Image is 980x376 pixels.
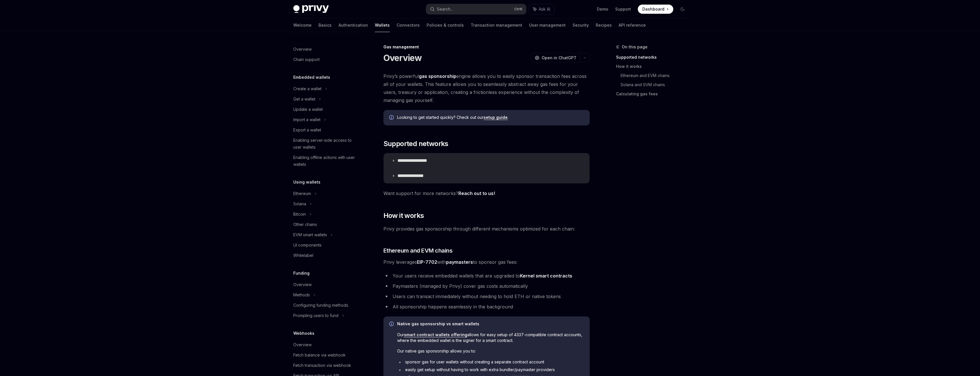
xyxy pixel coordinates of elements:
span: Supported networks [383,139,448,148]
div: Enabling server-side access to user wallets [293,137,359,151]
a: API reference [619,18,646,32]
span: How it works [383,211,424,220]
div: Overview [293,46,312,53]
a: Policies & controls [427,18,464,32]
div: Solana [293,200,306,207]
li: Your users receive embedded wallets that are upgraded to [383,272,590,280]
div: Overview [293,281,312,288]
span: On this page [622,44,648,50]
h5: Funding [293,270,310,277]
a: Calculating gas fees [616,89,692,99]
span: Ask AI [539,6,550,12]
div: Fetch balance via webhook [293,352,346,359]
li: All sponsorship happens seamlessly in the background [383,303,590,311]
a: Connectors [397,18,420,32]
a: Export a wallet [289,125,362,135]
div: Update a wallet [293,106,323,113]
a: Overview [289,340,362,350]
a: Fetch transaction via webhook [289,360,362,371]
div: Import a wallet [293,116,320,123]
a: Update a wallet [289,104,362,115]
a: Other chains [289,219,362,230]
a: Overview [289,279,362,290]
svg: Info [389,115,395,121]
div: Create a wallet [293,85,322,92]
button: Ask AI [529,4,554,14]
a: Dashboard [638,5,673,14]
span: Dashboard [642,6,664,12]
a: User management [529,18,566,32]
span: Ethereum and EVM chains [383,247,453,255]
strong: Native gas sponsorship vs smart wallets [397,321,479,326]
svg: Info [389,322,395,327]
li: Paymasters (managed by Privy) cover gas costs automatically [383,282,590,290]
a: Enabling offline actions with user wallets [289,152,362,170]
h5: Embedded wallets [293,74,330,81]
div: Overview [293,341,312,348]
a: Wallets [375,18,390,32]
a: Configuring funding methods [289,300,362,310]
li: sponsor gas for user wallets without creating a separate contract account [397,359,584,365]
span: Privy provides gas sponsorship through different mechanisms optimized for each chain: [383,225,590,233]
span: Want support for more networks? [383,189,590,197]
span: Our native gas sponsorship allows you to: [397,348,584,354]
a: Overview [289,44,362,54]
div: Gas management [383,44,590,50]
a: Security [573,18,589,32]
a: UI components [289,240,362,250]
a: Ethereum and EVM chains [621,71,692,80]
a: Kernel smart contracts [520,273,572,279]
strong: paymasters [446,259,473,265]
strong: gas sponsorship [419,73,456,79]
a: Authentication [338,18,368,32]
div: Get a wallet [293,96,315,103]
a: EIP-7702 [417,259,437,265]
div: Export a wallet [293,127,321,133]
span: Our allows for easy setup of 4337-compatible contract accounts, where the embedded wallet is the ... [397,332,584,343]
h5: Webhooks [293,330,314,337]
div: Methods [293,292,310,298]
div: Other chains [293,221,317,228]
div: Configuring funding methods [293,302,348,309]
a: How it works [616,62,692,71]
a: Reach out to us! [458,190,495,196]
div: Bitcoin [293,211,306,218]
a: Transaction management [471,18,522,32]
span: Privy leverages with to sponsor gas fees: [383,258,590,266]
a: Recipes [596,18,612,32]
div: Search... [437,6,453,13]
a: setup guide [484,115,508,120]
a: Support [615,6,631,12]
li: Users can transact immediately without needing to hold ETH or native tokens [383,292,590,300]
a: Welcome [293,18,312,32]
button: Open in ChatGPT [531,53,580,63]
a: Fetch balance via webhook [289,350,362,360]
li: easily get setup without having to work with extra bundler/paymaster providers [397,367,584,373]
a: smart contract wallets offering [404,332,467,337]
span: Ctrl K [514,7,523,11]
img: dark logo [293,5,329,13]
a: Demo [597,6,608,12]
div: Enabling offline actions with user wallets [293,154,359,168]
div: Chain support [293,56,320,63]
div: Prompting users to fund [293,312,338,319]
span: Looking to get started quickly? Check out our . [397,115,584,120]
span: Privy’s powerful engine allows you to easily sponsor transaction fees across all of your wallets.... [383,72,590,104]
h5: Using wallets [293,179,320,186]
a: Chain support [289,54,362,65]
div: EVM smart wallets [293,231,327,238]
div: Whitelabel [293,252,313,259]
div: Fetch transaction via webhook [293,362,351,369]
a: Whitelabel [289,250,362,261]
button: Search...CtrlK [426,4,526,14]
a: Enabling server-side access to user wallets [289,135,362,152]
button: Toggle dark mode [678,5,687,14]
a: Supported networks [616,53,692,62]
div: UI components [293,242,322,249]
h1: Overview [383,53,422,63]
a: Basics [318,18,332,32]
span: Open in ChatGPT [542,55,577,61]
div: Ethereum [293,190,311,197]
a: Solana and SVM chains [621,80,692,89]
